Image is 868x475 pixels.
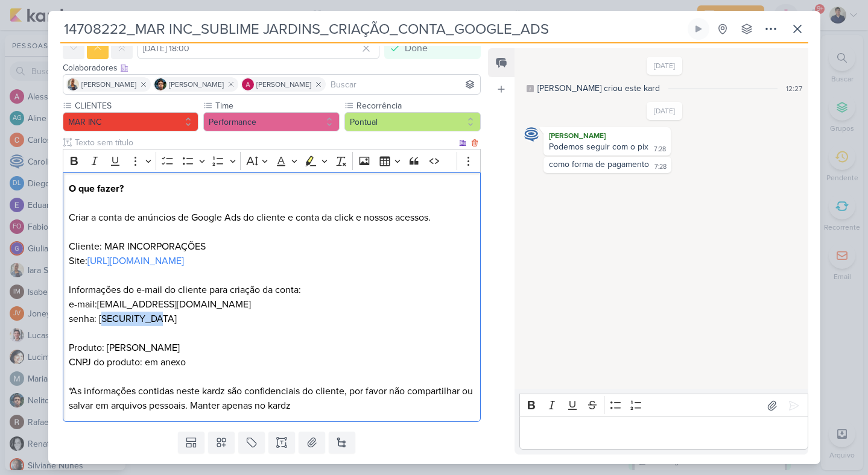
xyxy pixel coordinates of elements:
div: [PERSON_NAME] [546,130,668,142]
img: Alessandra Gomes [242,78,254,90]
strong: O que fazer? [69,183,124,195]
a: [EMAIL_ADDRESS][DOMAIN_NAME] [97,298,251,310]
input: Kard Sem Título [60,18,685,40]
div: como forma de pagamento [549,159,649,169]
a: [URL][DOMAIN_NAME] [87,255,184,267]
button: MAR INC [63,112,199,131]
span: [PERSON_NAME] [256,79,311,90]
div: Editor toolbar [519,394,808,417]
button: Done [384,37,481,59]
label: CLIENTES [74,99,199,112]
span: [PERSON_NAME] [169,79,224,90]
img: Iara Santos [67,78,79,90]
img: Nelito Junior [154,78,166,90]
div: 7:28 [654,162,667,172]
div: Done [405,41,428,55]
label: Recorrência [355,99,481,112]
div: Colaboradores [63,61,481,74]
div: Editor editing area: main [63,172,481,423]
div: Editor toolbar [63,149,481,172]
div: Podemos seguir com o pix [549,142,648,152]
p: Criar a conta de anúncios de Google Ads do cliente e conta da click e nossos acessos. Cliente: MA... [69,181,474,413]
img: Caroline Traven De Andrade [524,127,539,142]
div: Editor editing area: main [519,417,808,450]
div: [PERSON_NAME] criou este kard [537,82,660,95]
button: Performance [203,112,340,131]
button: Pontual [344,112,481,131]
label: Time [214,99,340,112]
input: Select a date [138,37,380,59]
input: Buscar [328,77,478,92]
div: Ligar relógio [694,24,703,34]
span: [PERSON_NAME] [81,79,136,90]
input: Texto sem título [72,136,457,149]
span: e-mail: [69,298,97,310]
span: senha: [SECURITY_DATA] [69,313,177,325]
div: 12:27 [786,83,802,94]
div: 7:28 [654,145,666,154]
